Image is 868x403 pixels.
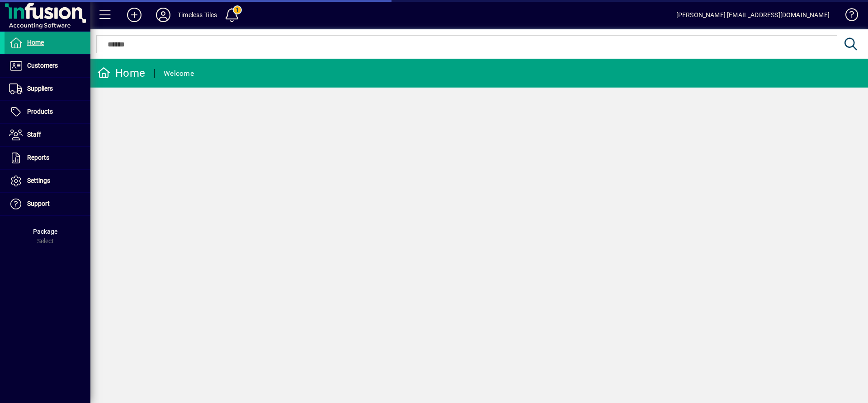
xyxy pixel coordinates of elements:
[5,78,90,100] a: Suppliers
[120,7,149,23] button: Add
[5,124,90,146] a: Staff
[839,2,857,31] a: Knowledge Base
[27,131,41,138] span: Staff
[27,200,50,207] span: Support
[97,66,145,80] div: Home
[5,193,90,215] a: Support
[5,101,90,123] a: Products
[27,62,58,69] span: Customers
[27,85,53,92] span: Suppliers
[5,147,90,169] a: Reports
[5,170,90,192] a: Settings
[27,39,44,46] span: Home
[164,66,194,81] div: Welcome
[27,177,50,184] span: Settings
[27,154,49,161] span: Reports
[27,108,53,115] span: Products
[178,8,217,22] div: Timeless Tiles
[149,7,178,23] button: Profile
[676,8,830,22] div: [PERSON_NAME] [EMAIL_ADDRESS][DOMAIN_NAME]
[33,228,57,235] span: Package
[5,55,90,77] a: Customers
